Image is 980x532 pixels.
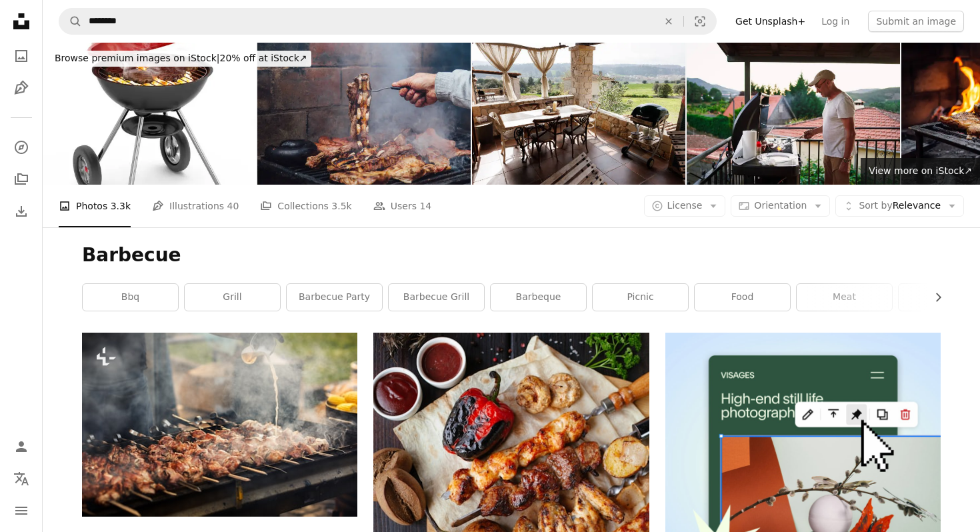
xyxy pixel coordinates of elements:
[859,199,941,213] span: Relevance
[59,8,717,35] form: Find visuals sitewide
[373,185,432,227] a: Users 14
[869,165,972,176] span: View more on iStock ↗
[8,166,35,193] a: Collections
[861,158,980,185] a: View more on iStock↗
[754,200,807,211] span: Orientation
[8,43,35,69] a: Photos
[8,198,35,225] a: Download History
[82,243,941,267] h1: Barbecue
[82,333,357,516] img: delicious bbq kebab grilling on open grill, outdoor kitchen. food festival in city. tasty food ro...
[731,195,830,217] button: Orientation
[695,284,790,311] a: food
[868,11,964,32] button: Submit an image
[8,497,35,524] button: Menu
[835,195,964,217] button: Sort byRelevance
[684,9,716,34] button: Visual search
[472,43,685,185] img: Sunny patio without people
[926,284,941,311] button: scroll list to the right
[227,199,239,213] span: 40
[55,53,307,63] span: 20% off at iStock ↗
[152,185,239,227] a: Illustrations 40
[644,195,726,217] button: License
[8,134,35,161] a: Explore
[55,53,219,63] span: Browse premium images on iStock |
[491,284,586,311] a: barbeque
[654,9,683,34] button: Clear
[43,43,319,75] a: Browse premium images on iStock|20% off at iStock↗
[859,200,892,211] span: Sort by
[260,185,351,227] a: Collections 3.5k
[331,199,351,213] span: 3.5k
[797,284,892,311] a: meat
[667,200,703,211] span: License
[83,284,178,311] a: bbq
[59,9,82,34] button: Search Unsplash
[287,284,382,311] a: barbecue party
[813,11,857,32] a: Log in
[389,284,484,311] a: barbecue grill
[8,465,35,492] button: Language
[593,284,688,311] a: picnic
[43,43,256,185] img: Barbecue
[257,43,471,185] img: Mature man doing a bbq. Asado in Argentina.
[727,11,813,32] a: Get Unsplash+
[8,75,35,101] a: Illustrations
[419,199,431,213] span: 14
[185,284,280,311] a: grill
[687,43,900,185] img: Man cooking meat in a domestic barbecue in the terrace
[82,418,357,430] a: delicious bbq kebab grilling on open grill, outdoor kitchen. food festival in city. tasty food ro...
[8,433,35,460] a: Log in / Sign up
